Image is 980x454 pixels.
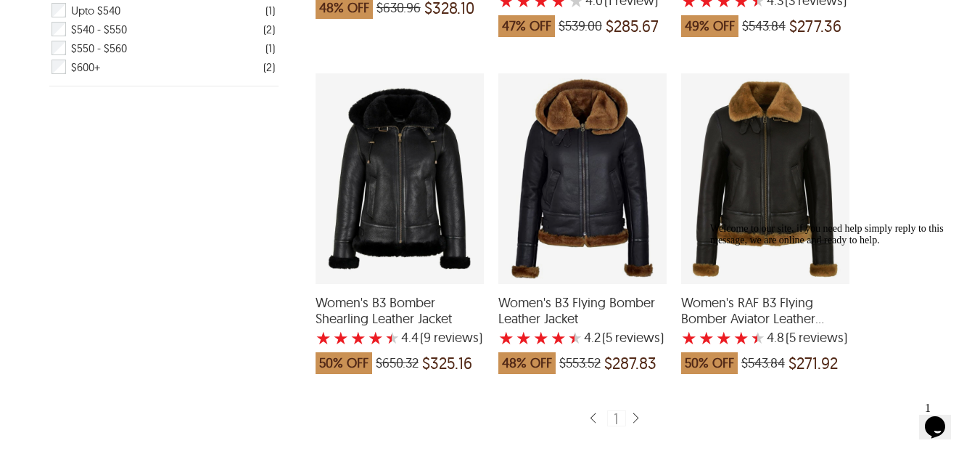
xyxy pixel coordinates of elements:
[587,412,598,426] img: sprite-icon
[71,38,127,57] span: $550 - $560
[316,331,332,345] label: 1 rating
[333,331,349,345] label: 2 rating
[316,352,372,374] span: 50% OFF
[316,275,484,381] a: Women's B3 Bomber Shearling Leather Jacket with a 4.444444444444444 Star Rating 9 Product Review ...
[71,57,100,76] span: $600+
[422,356,472,370] span: $325.16
[420,331,482,345] span: )
[919,396,965,439] iframe: chat widget
[681,275,849,381] a: Women's RAF B3 Flying Bomber Aviator Leather Jacket with a 4.8 Star Rating 5 Product Review which...
[498,275,667,381] a: Women's B3 Flying Bomber Leather Jacket with a 4.2 Star Rating 5 Product Review which was at a pr...
[420,331,431,345] span: (9
[498,295,667,326] span: Women's B3 Flying Bomber Leather Jacket
[498,352,556,374] span: 48% OFF
[742,19,786,33] span: $543.84
[50,20,275,38] div: Filter $540 - $550 Women Aviator Leather Jackets
[50,38,275,57] div: Filter $550 - $560 Women Aviator Leather Jackets
[263,58,275,76] div: ( 2 )
[376,356,419,370] span: $650.32
[516,331,532,345] label: 2 rating
[263,20,275,38] div: ( 2 )
[50,1,275,20] div: Filter Upto $540 Women Aviator Leather Jackets
[376,1,421,15] span: $630.96
[602,331,612,345] span: (5
[6,6,239,28] span: Welcome to our site, if you need help simply reply to this message, we are online and ready to help.
[401,331,419,345] label: 4.4
[559,356,601,370] span: $553.52
[316,295,484,326] span: Women's B3 Bomber Shearling Leather Jacket
[6,6,267,29] div: Welcome to our site, if you need help simply reply to this message, we are online and ready to help.
[704,217,965,389] iframe: chat widget
[431,331,479,345] span: reviews
[568,331,582,345] label: 5 rating
[533,331,549,345] label: 3 rating
[424,1,474,15] span: $328.10
[681,352,738,374] span: 50% OFF
[265,1,275,20] div: ( 1 )
[559,19,602,33] span: $539.00
[498,331,514,345] label: 1 rating
[385,331,400,345] label: 5 rating
[612,331,660,345] span: reviews
[607,410,626,426] div: 1
[350,331,366,345] label: 3 rating
[681,15,738,37] span: 49% OFF
[551,331,567,345] label: 4 rating
[71,1,120,20] span: Upto $540
[71,20,127,38] span: $540 - $550
[681,295,849,326] span: Women's RAF B3 Flying Bomber Aviator Leather Jacket
[699,331,715,345] label: 2 rating
[498,15,555,37] span: 47% OFF
[681,331,697,345] label: 1 rating
[604,356,656,370] span: $287.83
[602,331,664,345] span: )
[368,331,384,345] label: 4 rating
[606,19,659,33] span: $285.67
[584,331,601,345] label: 4.2
[789,19,841,33] span: $277.36
[630,412,641,426] img: sprite-icon
[265,39,275,57] div: ( 1 )
[50,57,275,76] div: Filter $600+ Women Aviator Leather Jackets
